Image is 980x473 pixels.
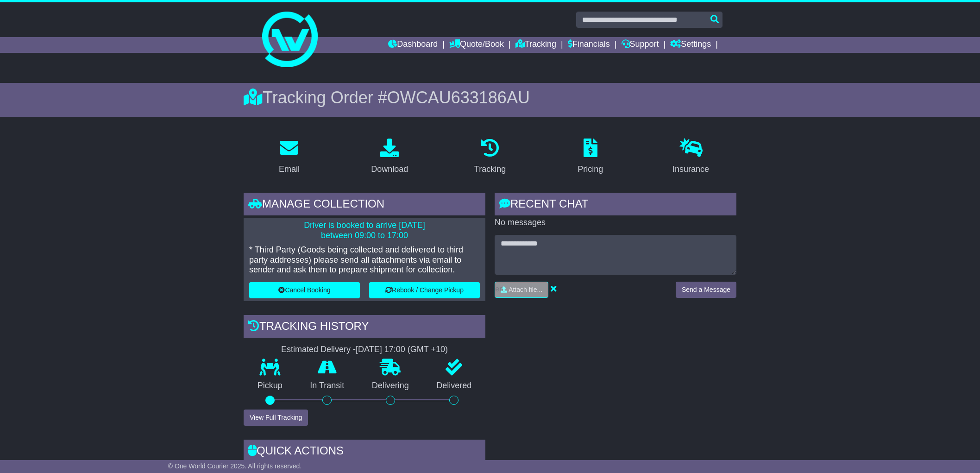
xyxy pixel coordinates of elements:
div: Pricing [578,163,603,176]
a: Tracking [468,135,512,179]
p: Driver is booked to arrive [DATE] between 09:00 to 17:00 [249,221,480,240]
div: Tracking history [244,315,485,340]
a: Download [365,135,414,179]
a: Support [622,37,659,53]
div: Tracking [474,163,506,176]
div: Manage collection [244,193,485,218]
div: RECENT CHAT [495,193,736,218]
span: © One World Courier 2025. All rights reserved. [168,462,302,470]
p: Delivered [423,381,486,391]
button: Cancel Booking [249,282,360,298]
p: No messages [495,218,736,228]
a: Dashboard [388,37,438,53]
a: Financials [568,37,610,53]
div: Email [279,163,300,176]
div: Download [371,163,408,176]
a: Tracking [515,37,556,53]
a: Insurance [666,135,715,179]
a: Pricing [572,135,609,179]
button: Rebook / Change Pickup [369,282,480,298]
div: [DATE] 17:00 (GMT +10) [356,345,448,355]
a: Settings [670,37,711,53]
div: Insurance [672,163,709,176]
div: Quick Actions [244,440,485,465]
p: Pickup [244,381,296,391]
div: Tracking Order # [244,88,736,107]
p: In Transit [296,381,358,391]
div: Estimated Delivery - [244,345,485,355]
p: * Third Party (Goods being collected and delivered to third party addresses) please send all atta... [249,245,480,275]
p: Delivering [358,381,423,391]
span: OWCAU633186AU [387,88,530,107]
a: Quote/Book [449,37,504,53]
button: View Full Tracking [244,410,308,426]
button: Send a Message [676,282,736,298]
a: Email [273,135,306,179]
